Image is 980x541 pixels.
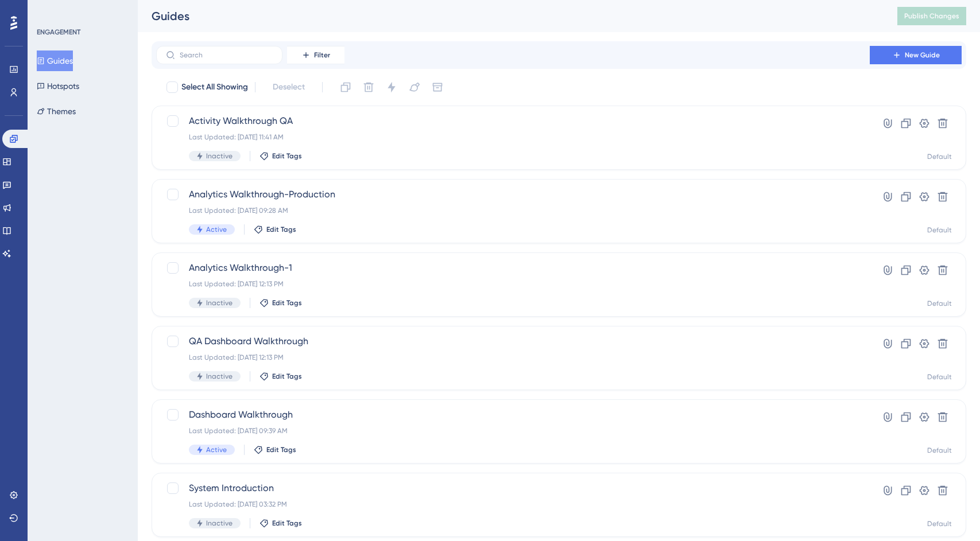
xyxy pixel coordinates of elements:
[897,7,966,25] button: Publish Changes
[189,261,837,275] span: Analytics Walkthrough-1
[259,519,302,528] button: Edit Tags
[189,481,837,495] span: System Introduction
[927,225,952,235] div: Default
[189,353,837,362] div: Last Updated: [DATE] 12:13 PM
[206,298,233,308] span: Inactive
[287,46,344,64] button: Filter
[262,77,315,98] button: Deselect
[189,188,837,201] span: Analytics Walkthrough-Production
[272,519,302,528] span: Edit Tags
[180,51,273,59] input: Search
[189,279,837,289] div: Last Updated: [DATE] 12:13 PM
[273,80,305,94] span: Deselect
[37,50,73,71] button: Guides
[152,8,869,24] div: Guides
[927,519,952,528] div: Default
[259,372,302,381] button: Edit Tags
[259,298,302,308] button: Edit Tags
[272,298,302,308] span: Edit Tags
[206,225,227,234] span: Active
[189,206,837,215] div: Last Updated: [DATE] 09:28 AM
[189,334,837,348] span: QA Dashboard Walkthrough
[904,11,959,21] span: Publish Changes
[870,46,962,64] button: New Guide
[272,372,302,381] span: Edit Tags
[189,426,837,435] div: Last Updated: [DATE] 09:39 AM
[206,151,233,161] span: Inactive
[927,299,952,308] div: Default
[189,500,837,509] div: Last Updated: [DATE] 03:32 PM
[314,50,330,60] span: Filter
[266,225,296,234] span: Edit Tags
[254,445,296,454] button: Edit Tags
[37,76,79,96] button: Hotspots
[37,101,76,122] button: Themes
[189,408,837,422] span: Dashboard Walkthrough
[206,445,227,454] span: Active
[927,372,952,382] div: Default
[927,446,952,455] div: Default
[189,114,837,128] span: Activity Walkthrough QA
[37,28,80,37] div: ENGAGEMENT
[927,152,952,161] div: Default
[254,225,296,234] button: Edit Tags
[905,50,940,60] span: New Guide
[206,372,233,381] span: Inactive
[189,133,837,142] div: Last Updated: [DATE] 11:41 AM
[266,445,296,454] span: Edit Tags
[181,80,248,94] span: Select All Showing
[206,519,233,528] span: Inactive
[259,151,302,161] button: Edit Tags
[272,151,302,161] span: Edit Tags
